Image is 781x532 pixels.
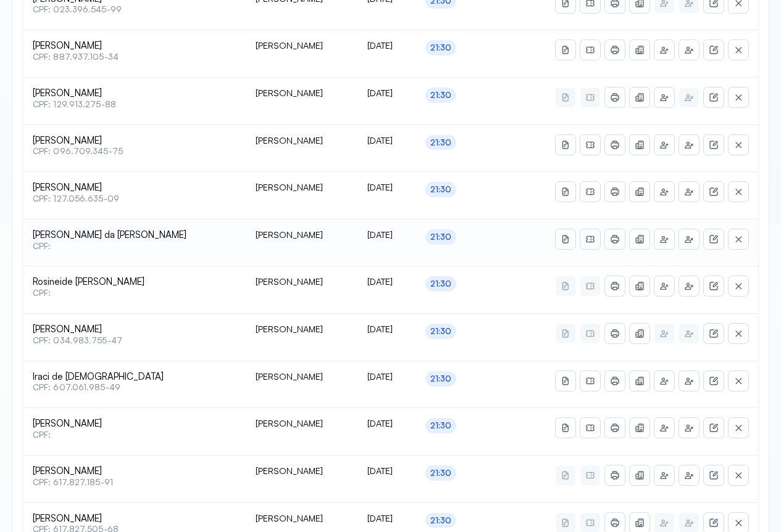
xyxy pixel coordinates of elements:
[33,99,236,110] span: CPF: 129.913.275-88
[367,88,406,99] div: [DATE]
[33,182,236,194] span: [PERSON_NAME]
[367,182,406,193] div: [DATE]
[33,146,236,157] span: CPF: 096.709.345-75
[33,324,236,335] span: [PERSON_NAME]
[430,374,452,384] div: 21:30
[367,276,406,287] div: [DATE]
[33,430,236,440] span: CPF:
[430,279,452,289] div: 21:30
[367,40,406,51] div: [DATE]
[256,276,348,287] div: [PERSON_NAME]
[33,335,236,346] span: CPF: 034.983.755-47
[33,465,236,477] span: [PERSON_NAME]
[256,40,348,51] div: [PERSON_NAME]
[33,477,236,488] span: CPF: 617.827.185-91
[430,326,452,337] div: 21:30
[33,513,236,525] span: [PERSON_NAME]
[33,194,236,204] span: CPF: 127.056.635-09
[430,515,452,526] div: 21:30
[256,229,348,240] div: [PERSON_NAME]
[256,418,348,429] div: [PERSON_NAME]
[367,418,406,429] div: [DATE]
[33,229,236,241] span: [PERSON_NAME] da [PERSON_NAME]
[33,40,236,52] span: [PERSON_NAME]
[256,465,348,477] div: [PERSON_NAME]
[256,135,348,146] div: [PERSON_NAME]
[33,241,236,252] span: CPF:
[256,182,348,193] div: [PERSON_NAME]
[33,371,236,383] span: Iraci de [DEMOGRAPHIC_DATA]
[256,513,348,524] div: [PERSON_NAME]
[430,90,452,100] div: 21:30
[430,468,452,478] div: 21:30
[430,232,452,242] div: 21:30
[33,288,236,298] span: CPF:
[33,418,236,430] span: [PERSON_NAME]
[430,137,452,148] div: 21:30
[367,135,406,146] div: [DATE]
[33,52,236,62] span: CPF: 887.937.105-34
[367,371,406,382] div: [DATE]
[430,420,452,431] div: 21:30
[33,276,236,288] span: Rosineide [PERSON_NAME]
[33,88,236,99] span: [PERSON_NAME]
[33,135,236,147] span: [PERSON_NAME]
[430,43,452,53] div: 21:30
[430,184,452,195] div: 21:30
[367,465,406,477] div: [DATE]
[256,88,348,99] div: [PERSON_NAME]
[367,513,406,524] div: [DATE]
[256,371,348,382] div: [PERSON_NAME]
[367,229,406,240] div: [DATE]
[33,382,236,393] span: CPF: 607.061.985-49
[256,324,348,335] div: [PERSON_NAME]
[367,324,406,335] div: [DATE]
[33,4,236,15] span: CPF: 023.396.545-99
